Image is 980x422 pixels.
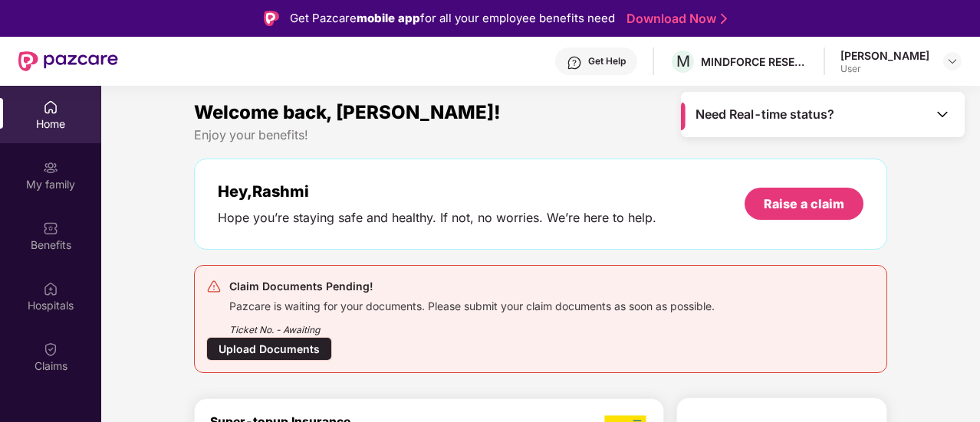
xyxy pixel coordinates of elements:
img: New Pazcare Logo [18,51,118,71]
div: Ticket No. - Awaiting [229,313,715,337]
div: Hope you’re staying safe and healthy. If not, no worries. We’re here to help. [218,210,656,226]
img: svg+xml;base64,PHN2ZyB3aWR0aD0iMjAiIGhlaWdodD0iMjAiIHZpZXdCb3g9IjAgMCAyMCAyMCIgZmlsbD0ibm9uZSIgeG... [43,160,58,175]
strong: mobile app [357,11,420,25]
img: svg+xml;base64,PHN2ZyBpZD0iQmVuZWZpdHMiIHhtbG5zPSJodHRwOi8vd3d3LnczLm9yZy8yMDAwL3N2ZyIgd2lkdGg9Ij... [43,221,58,236]
div: MINDFORCE RESEARCH PRIVATE LIMITED [701,54,808,69]
div: User [840,63,929,75]
div: Raise a claim [764,195,844,212]
img: Logo [264,11,279,26]
span: M [676,52,690,70]
div: Upload Documents [206,337,332,361]
img: svg+xml;base64,PHN2ZyBpZD0iRHJvcGRvd24tMzJ4MzIiIHhtbG5zPSJodHRwOi8vd3d3LnczLm9yZy8yMDAwL3N2ZyIgd2... [946,55,959,67]
div: Claim Documents Pending! [229,277,715,296]
img: svg+xml;base64,PHN2ZyB4bWxucz0iaHR0cDovL3d3dy53My5vcmcvMjAwMC9zdmciIHdpZHRoPSIyNCIgaGVpZ2h0PSIyNC... [206,279,222,294]
img: svg+xml;base64,PHN2ZyBpZD0iSG9zcGl0YWxzIiB4bWxucz0iaHR0cDovL3d3dy53My5vcmcvMjAwMC9zdmciIHdpZHRoPS... [43,281,58,296]
img: svg+xml;base64,PHN2ZyBpZD0iSG9tZSIgeG1sbnM9Imh0dHA6Ly93d3cudzMub3JnLzIwMDAvc3ZnIiB3aWR0aD0iMjAiIG... [43,100,58,115]
div: Get Help [588,55,626,67]
div: Enjoy your benefits! [194,127,887,143]
img: svg+xml;base64,PHN2ZyBpZD0iQ2xhaW0iIHhtbG5zPSJodHRwOi8vd3d3LnczLm9yZy8yMDAwL3N2ZyIgd2lkdGg9IjIwIi... [43,342,58,357]
img: Toggle Icon [935,106,950,122]
div: Pazcare is waiting for your documents. Please submit your claim documents as soon as possible. [229,296,715,313]
img: Stroke [721,11,727,27]
a: Download Now [626,11,722,27]
div: Hey, Rashmi [218,182,656,201]
img: svg+xml;base64,PHN2ZyBpZD0iSGVscC0zMngzMiIgeG1sbnM9Imh0dHA6Ly93d3cudzMub3JnLzIwMDAvc3ZnIiB3aWR0aD... [567,55,582,70]
div: Get Pazcare for all your employee benefits need [290,9,615,28]
div: [PERSON_NAME] [840,48,929,63]
span: Welcome back, [PERSON_NAME]! [194,101,501,123]
span: Need Real-time status? [696,106,834,123]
